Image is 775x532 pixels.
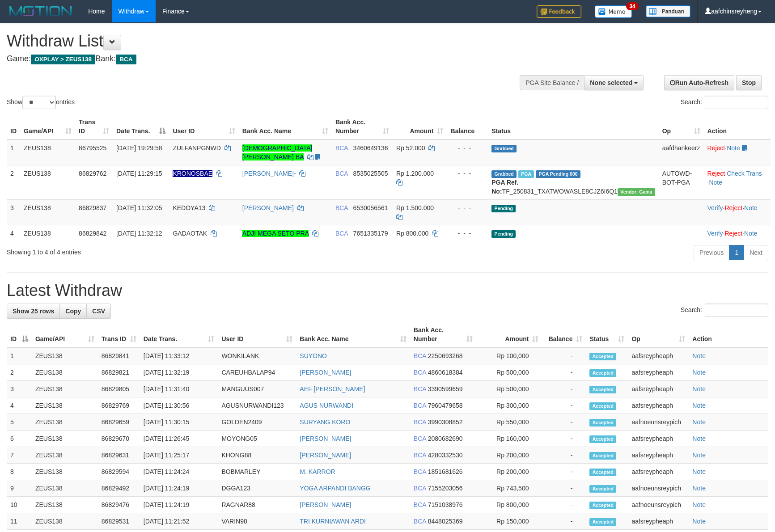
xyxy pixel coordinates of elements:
b: PGA Ref. No: [491,179,518,195]
td: aafsreypheaph [628,381,689,397]
h4: Game: Bank: [7,55,508,63]
td: - [542,513,586,530]
td: 86829594 [98,464,140,480]
span: [DATE] 11:32:05 [116,204,162,211]
td: 5 [7,414,32,431]
a: Previous [694,245,729,260]
td: ZEUS138 [32,497,98,513]
span: Copy 7155203056 to clipboard [428,485,463,492]
a: Check Trans [727,170,762,177]
td: MOYONG05 [218,431,296,447]
td: aafsreypheaph [628,364,689,381]
td: CAREUHBALAP94 [218,364,296,381]
td: [DATE] 11:24:19 [140,497,218,513]
a: Note [692,468,706,475]
a: Copy [59,304,87,319]
td: - [542,447,586,464]
span: GADAOTAK [173,230,207,237]
th: Action [689,322,768,347]
span: BCA [414,385,426,393]
span: Rp 800.000 [396,230,428,237]
th: Bank Acc. Name: activate to sort column ascending [296,322,410,347]
td: [DATE] 11:33:12 [140,347,218,364]
span: BCA [335,144,348,152]
span: Accepted [589,518,616,526]
span: Marked by aafnoeunsreypich [518,170,534,178]
th: Trans ID: activate to sort column ascending [75,114,113,139]
a: Verify [707,204,723,211]
span: Copy 7960479658 to clipboard [428,402,463,409]
a: YOGA ARPANDI BANGG [300,485,370,492]
td: 86829492 [98,480,140,497]
span: BCA [335,204,348,211]
span: BCA [414,435,426,442]
span: Accepted [589,469,616,476]
th: Game/API: activate to sort column ascending [32,322,98,347]
td: [DATE] 11:25:17 [140,447,218,464]
a: AEF [PERSON_NAME] [300,385,365,393]
a: [PERSON_NAME] [300,452,351,459]
span: [DATE] 11:29:15 [116,170,162,177]
span: Copy [65,308,81,315]
span: Nama rekening ada tanda titik/strip, harap diedit [173,170,212,177]
td: [DATE] 11:30:15 [140,414,218,431]
td: aafsreypheaph [628,347,689,364]
a: Note [692,369,706,376]
span: Copy 2080682690 to clipboard [428,435,463,442]
th: Bank Acc. Number: activate to sort column ascending [332,114,393,139]
td: · [704,139,771,165]
td: ZEUS138 [32,414,98,431]
span: Rp 1.500.000 [396,204,434,211]
input: Search: [705,304,768,317]
span: Accepted [589,419,616,426]
td: aafsreypheaph [628,513,689,530]
td: - [542,397,586,414]
td: 1 [7,139,20,165]
td: GOLDEN2409 [218,414,296,431]
a: [PERSON_NAME] [300,369,351,376]
h1: Latest Withdraw [7,282,768,300]
span: Pending [491,205,516,212]
div: Showing 1 to 4 of 4 entries [7,244,316,257]
img: MOTION_logo.png [7,4,75,18]
a: Note [744,230,758,237]
td: 3 [7,199,20,225]
a: SUYONO [300,352,327,359]
span: BCA [414,468,426,475]
td: DGGA123 [218,480,296,497]
label: Show entries [7,96,75,109]
span: Accepted [589,485,616,493]
td: ZEUS138 [32,447,98,464]
a: [PERSON_NAME] [242,204,294,211]
span: Accepted [589,502,616,509]
span: CSV [92,308,105,315]
td: aafnoeunsreypich [628,414,689,431]
a: Note [692,418,706,426]
span: 34 [626,2,638,10]
img: Button%20Memo.svg [595,5,632,18]
span: Copy 8448025369 to clipboard [428,518,463,525]
h1: Withdraw List [7,32,508,50]
td: WONKILANK [218,347,296,364]
a: Note [692,352,706,359]
td: aafsreypheaph [628,431,689,447]
span: PGA Pending [536,170,580,178]
span: ZULFANPGNWD [173,144,220,152]
td: Rp 743,500 [476,480,542,497]
th: Action [704,114,771,139]
th: ID: activate to sort column descending [7,322,32,347]
td: aafsreypheaph [628,397,689,414]
a: Note [692,501,706,508]
th: Balance [447,114,488,139]
td: aafsreypheaph [628,447,689,464]
span: Copy 3990308852 to clipboard [428,418,463,426]
div: - - - [450,169,484,178]
td: VARIN98 [218,513,296,530]
td: ZEUS138 [32,480,98,497]
td: 2 [7,165,20,199]
th: Amount: activate to sort column ascending [393,114,447,139]
td: 86829841 [98,347,140,364]
td: 4 [7,225,20,241]
td: 86829805 [98,381,140,397]
a: Note [744,204,758,211]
